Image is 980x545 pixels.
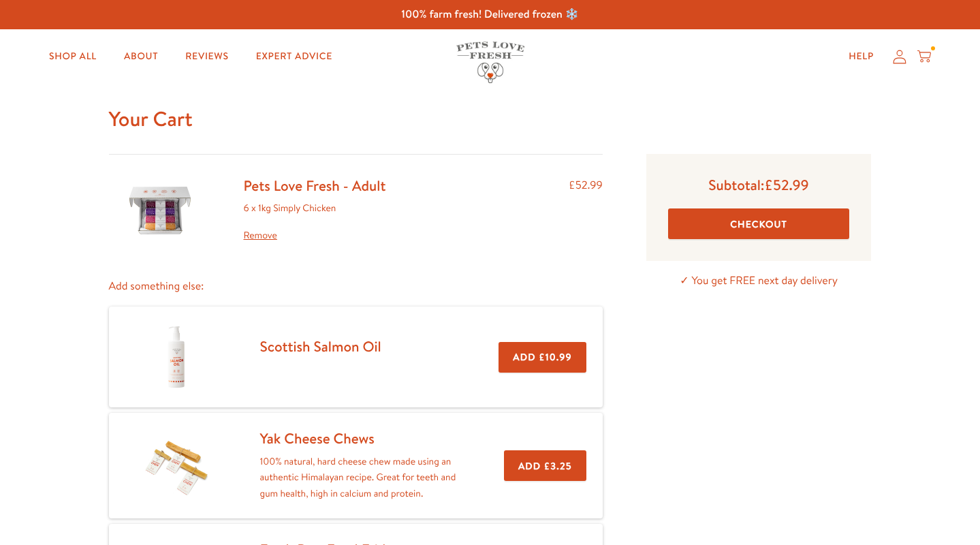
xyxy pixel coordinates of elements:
[764,175,808,195] span: £52.99
[109,106,872,132] h1: Your Cart
[646,272,872,290] p: ✓ You get FREE next day delivery
[668,176,850,194] p: Subtotal:
[456,42,524,83] img: Pets Love Fresh
[260,454,460,502] p: 100% natural, hard cheese chew made using an authentic Himalayan recipe. Great for teeth and gum ...
[244,176,386,196] a: Pets Love Fresh - Adult
[569,176,603,245] div: £52.99
[499,342,586,373] button: Add £10.99
[113,43,169,70] a: About
[260,337,381,356] a: Scottish Salmon Oil
[38,43,108,70] a: Shop All
[838,43,885,70] a: Help
[244,200,386,244] div: 6 x 1kg Simply Chicken
[668,208,850,239] button: Checkout
[142,432,210,500] img: Yak Cheese Chews
[174,43,239,70] a: Reviews
[504,450,586,481] button: Add £3.25
[260,429,375,448] a: Yak Cheese Chews
[109,277,603,296] p: Add something else:
[142,323,210,391] img: Scottish Salmon Oil
[245,43,343,70] a: Expert Advice
[244,228,386,244] a: Remove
